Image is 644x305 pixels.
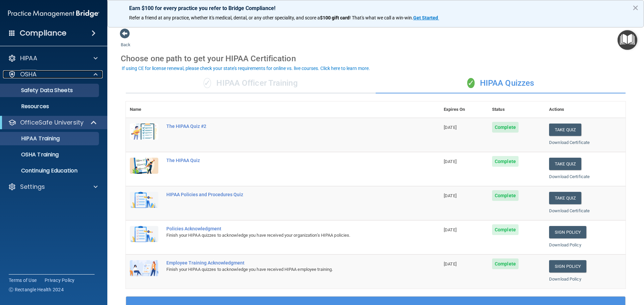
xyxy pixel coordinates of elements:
a: Get Started [413,15,439,20]
span: [DATE] [444,261,457,266]
a: Terms of Use [9,277,37,284]
button: Take Quiz [549,192,581,204]
span: Refer a friend at any practice, whether it's medical, dental, or any other speciality, and score a [129,15,320,20]
p: HIPAA Training [4,135,60,142]
div: HIPAA Officer Training [126,73,376,93]
span: ! That's what we call a win-win. [350,15,413,20]
button: Open Resource Center [618,30,637,50]
a: Download Certificate [549,208,590,213]
a: Sign Policy [549,260,586,273]
span: Complete [492,190,519,201]
p: OSHA [20,70,37,78]
span: ✓ [467,78,475,88]
a: Download Policy [549,277,581,282]
div: If using CE for license renewal, please check your state's requirements for online vs. live cours... [122,66,370,71]
span: Ⓒ Rectangle Health 2024 [9,286,64,293]
p: Earn $100 for every practice you refer to Bridge Compliance! [129,5,622,11]
span: [DATE] [444,227,457,232]
span: Complete [492,122,519,133]
p: OSHA Training [4,151,59,158]
span: [DATE] [444,193,457,198]
p: OfficeSafe University [20,119,84,127]
img: PMB logo [8,7,99,20]
strong: Get Started [413,15,438,20]
th: Name [126,101,162,118]
button: Take Quiz [549,158,581,170]
div: HIPAA Quizzes [376,73,626,93]
div: Employee Training Acknowledgment [166,260,406,265]
span: ✓ [204,78,211,88]
a: Sign Policy [549,226,586,238]
strong: $100 gift card [320,15,350,20]
p: Safety Data Sheets [4,87,96,94]
a: Settings [8,183,98,191]
div: Finish your HIPAA quizzes to acknowledge you have received HIPAA employee training. [166,265,406,274]
a: OfficeSafe University [8,119,97,127]
span: Complete [492,224,519,235]
div: The HIPAA Quiz [166,158,406,163]
a: Back [121,34,130,47]
span: Complete [492,156,519,167]
div: HIPAA Policies and Procedures Quiz [166,192,406,197]
button: If using CE for license renewal, please check your state's requirements for online vs. live cours... [121,65,371,72]
th: Status [488,101,545,118]
a: Privacy Policy [45,277,75,284]
div: Finish your HIPAA quizzes to acknowledge you have received your organization’s HIPAA policies. [166,231,406,239]
div: Policies Acknowledgment [166,226,406,231]
button: Take Quiz [549,124,581,136]
span: [DATE] [444,159,457,164]
th: Actions [545,101,626,118]
span: [DATE] [444,125,457,130]
p: Settings [20,183,45,191]
a: Download Policy [549,242,581,247]
p: Continuing Education [4,167,96,174]
div: Choose one path to get your HIPAA Certification [121,49,631,68]
div: The HIPAA Quiz #2 [166,124,406,129]
button: Close [632,2,639,13]
p: Resources [4,103,96,110]
a: OSHA [8,70,98,78]
a: Download Certificate [549,140,590,145]
span: Complete [492,258,519,269]
p: HIPAA [20,54,37,62]
a: HIPAA [8,54,98,62]
h4: Compliance [20,28,66,38]
a: Download Certificate [549,174,590,179]
th: Expires On [440,101,488,118]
